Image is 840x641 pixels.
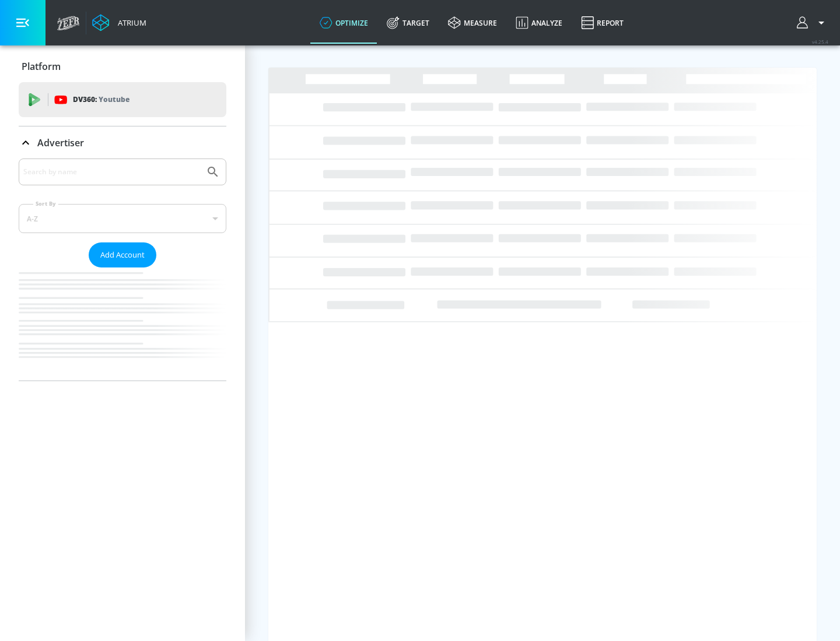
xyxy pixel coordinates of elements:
[113,17,146,28] div: Atrium
[37,136,84,149] p: Advertiser
[19,82,226,117] div: DV360: Youtube
[73,93,129,106] p: DV360:
[439,2,506,44] a: measure
[19,50,226,83] div: Platform
[19,204,226,233] div: A-Z
[19,159,226,381] div: Advertiser
[92,14,146,31] a: Atrium
[33,200,58,207] label: Sort By
[506,2,572,44] a: Analyze
[812,38,828,45] span: v 4.25.4
[310,2,377,44] a: optimize
[377,2,439,44] a: Target
[19,267,226,381] nav: list of Advertiser
[89,242,156,267] button: Add Account
[99,93,129,105] p: Youtube
[22,60,61,73] p: Platform
[23,164,200,179] input: Search by name
[572,2,633,44] a: Report
[100,248,145,262] span: Add Account
[19,126,226,159] div: Advertiser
